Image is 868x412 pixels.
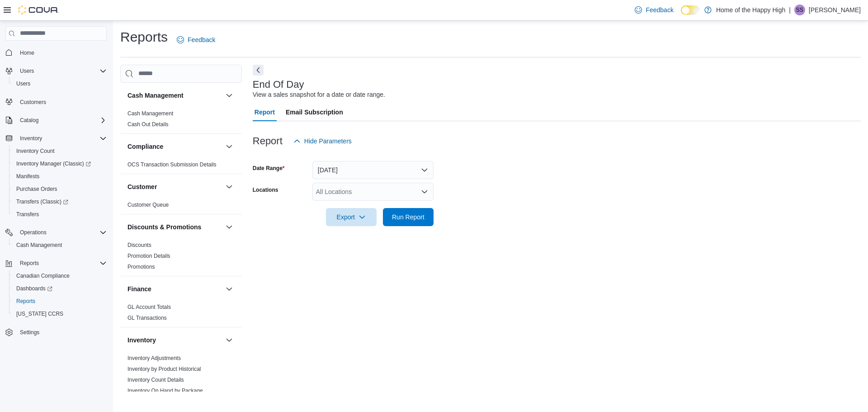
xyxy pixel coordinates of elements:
[127,315,167,321] a: GL Transactions
[127,376,184,384] span: Inventory Count Details
[13,209,107,220] span: Transfers
[13,270,107,281] span: Canadian Compliance
[13,240,107,251] span: Cash Management
[16,227,50,238] button: Operations
[127,161,217,168] a: OCS Transaction Submission Details
[16,160,91,167] span: Inventory Manager (Classic)
[20,229,47,236] span: Operations
[16,80,30,87] span: Users
[16,133,107,144] span: Inventory
[13,184,107,194] span: Purchase Orders
[9,308,110,320] button: [US_STATE] CCRS
[13,146,107,156] span: Inventory Count
[224,335,235,346] button: Inventory
[20,135,42,142] span: Inventory
[127,366,201,372] a: Inventory by Product Historical
[127,142,163,151] h3: Compliance
[224,141,235,152] button: Compliance
[9,270,110,282] button: Canadian Compliance
[631,1,677,19] a: Feedback
[20,49,34,57] span: Home
[681,5,700,15] input: Dark Mode
[120,28,168,46] h1: Reports
[127,202,169,208] a: Customer Queue
[224,284,235,294] button: Finance
[173,31,219,49] a: Feedback
[286,103,343,121] span: Email Subscription
[16,115,107,126] span: Catalog
[13,283,107,294] span: Dashboards
[127,121,169,128] span: Cash Out Details
[16,310,63,317] span: [US_STATE] CCRS
[5,43,107,363] nav: Complex example
[253,165,285,172] label: Date Range
[127,314,167,322] span: GL Transactions
[13,270,73,281] a: Canadian Compliance
[13,209,42,220] a: Transfers
[120,108,242,133] div: Cash Management
[127,223,222,232] button: Discounts & Promotions
[16,185,57,193] span: Purchase Orders
[16,211,39,218] span: Transfers
[127,91,184,100] h3: Cash Management
[127,110,173,117] span: Cash Management
[127,252,170,260] span: Promotion Details
[13,308,107,319] span: Washington CCRS
[9,157,110,170] a: Inventory Manager (Classic)
[2,46,110,59] button: Home
[127,242,151,248] a: Discounts
[127,182,222,191] button: Customer
[20,99,46,106] span: Customers
[255,103,275,121] span: Report
[16,327,43,338] a: Settings
[421,188,428,195] button: Open list of options
[13,184,61,194] a: Purchase Orders
[9,145,110,157] button: Inventory Count
[13,171,107,182] span: Manifests
[127,336,222,345] button: Inventory
[120,302,242,327] div: Finance
[2,257,110,270] button: Reports
[16,227,107,238] span: Operations
[16,47,107,58] span: Home
[127,336,156,345] h3: Inventory
[127,182,157,191] h3: Customer
[2,326,110,339] button: Settings
[809,5,861,15] p: [PERSON_NAME]
[9,170,110,183] button: Manifests
[127,355,181,362] span: Inventory Adjustments
[127,91,222,100] button: Cash Management
[127,304,171,310] a: GL Account Totals
[13,78,34,89] a: Users
[20,117,38,124] span: Catalog
[188,35,215,44] span: Feedback
[253,186,278,194] label: Locations
[304,137,352,146] span: Hide Parameters
[312,161,434,179] button: [DATE]
[16,327,107,338] span: Settings
[16,272,70,279] span: Canadian Compliance
[2,65,110,77] button: Users
[13,78,107,89] span: Users
[716,5,785,15] p: Home of the Happy High
[392,213,425,222] span: Run Report
[789,5,791,15] p: |
[127,142,222,151] button: Compliance
[2,114,110,127] button: Catalog
[16,173,39,180] span: Manifests
[20,260,39,267] span: Reports
[120,240,242,276] div: Discounts & Promotions
[9,195,110,208] a: Transfers (Classic)
[383,208,434,226] button: Run Report
[16,298,35,305] span: Reports
[681,15,681,15] span: Dark Mode
[224,222,235,232] button: Discounts & Promotions
[127,121,169,128] a: Cash Out Details
[13,158,94,169] a: Inventory Manager (Classic)
[127,284,222,294] button: Finance
[16,242,62,249] span: Cash Management
[16,96,107,108] span: Customers
[127,264,155,270] a: Promotions
[127,242,151,249] span: Discounts
[127,377,184,383] a: Inventory Count Details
